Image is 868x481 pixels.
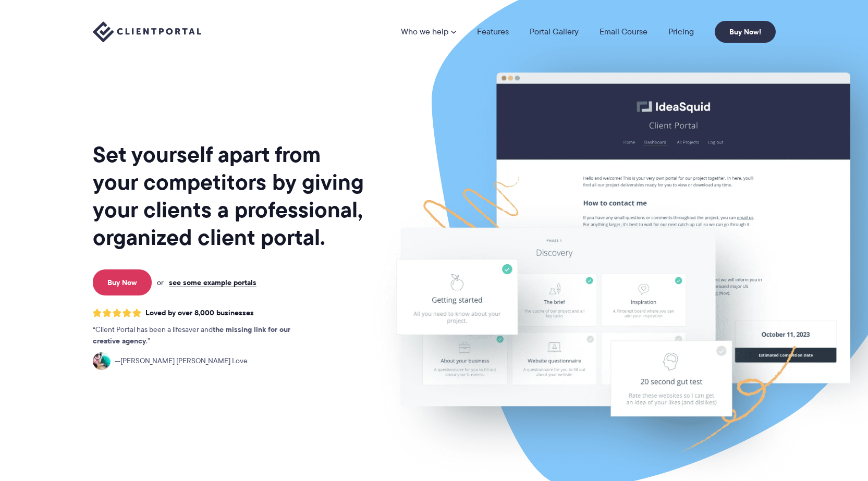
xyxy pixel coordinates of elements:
[93,324,290,347] strong: the missing link for our creative agency
[530,28,579,36] a: Portal Gallery
[93,324,312,347] p: Client Portal has been a lifesaver and .
[715,21,776,43] a: Buy Now!
[169,278,256,287] a: see some example portals
[157,278,164,287] span: or
[600,28,647,36] a: Email Course
[477,28,509,36] a: Features
[93,141,366,251] h1: Set yourself apart from your competitors by giving your clients a professional, organized client ...
[145,309,254,317] span: Loved by over 8,000 businesses
[668,28,694,36] a: Pricing
[115,355,248,367] span: [PERSON_NAME] [PERSON_NAME] Love
[93,269,152,295] a: Buy Now
[401,28,456,36] a: Who we help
